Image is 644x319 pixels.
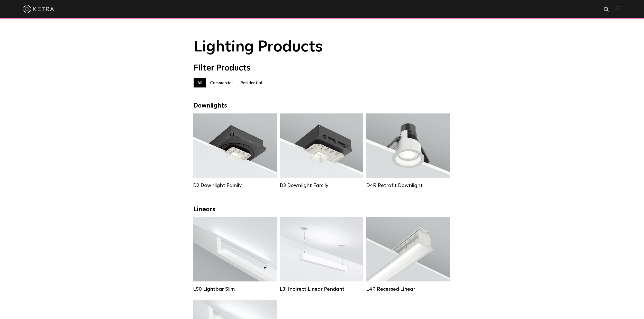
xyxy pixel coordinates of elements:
[206,78,237,87] label: Commercial
[366,217,450,292] a: L4R Recessed Linear Lumen Output:400 / 600 / 800 / 1000Colors:White / BlackControl:Lutron Clear C...
[603,6,610,13] img: search icon
[194,39,323,55] span: Lighting Products
[280,286,363,292] div: L3I Indirect Linear Pendant
[366,182,450,189] div: D4R Retrofit Downlight
[366,113,450,189] a: D4R Retrofit Downlight Lumen Output:800Colors:White / BlackBeam Angles:15° / 25° / 40° / 60°Watta...
[366,286,450,292] div: L4R Recessed Linear
[237,78,266,87] label: Residential
[193,113,277,189] a: D2 Downlight Family Lumen Output:1200Colors:White / Black / Gloss Black / Silver / Bronze / Silve...
[23,5,54,13] img: ketra-logo-2019-white
[615,6,621,11] img: Hamburger%20Nav.svg
[193,217,277,292] a: LS0 Lightbar Slim Lumen Output:200 / 350Colors:White / BlackControl:X96 Controller
[193,182,277,189] div: D2 Downlight Family
[280,217,363,292] a: L3I Indirect Linear Pendant Lumen Output:400 / 600 / 800 / 1000Housing Colors:White / BlackContro...
[193,286,277,292] div: LS0 Lightbar Slim
[280,182,363,189] div: D3 Downlight Family
[194,63,451,73] div: Filter Products
[194,102,451,110] div: Downlights
[194,78,206,87] label: All
[280,113,363,189] a: D3 Downlight Family Lumen Output:700 / 900 / 1100Colors:White / Black / Silver / Bronze / Paintab...
[194,206,451,213] div: Linears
